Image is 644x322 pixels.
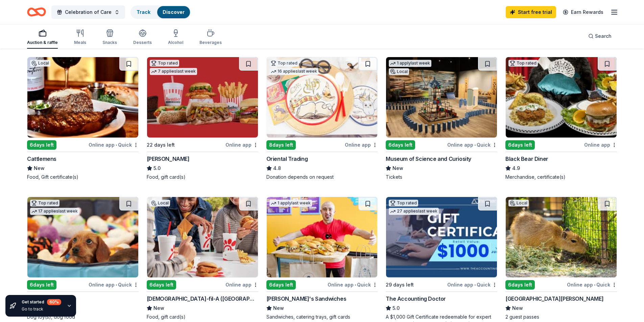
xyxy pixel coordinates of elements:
[345,141,378,149] div: Online app
[505,295,603,303] div: [GEOGRAPHIC_DATA][PERSON_NAME]
[30,60,50,67] div: Local
[27,26,58,49] button: Auction & raffle
[266,314,378,320] div: Sandwiches, catering trays, gift cards
[386,295,446,303] div: The Accounting Doctor
[116,282,117,288] span: •
[199,26,222,49] button: Beverages
[447,141,497,149] div: Online app Quick
[147,314,258,320] div: Food, gift card(s)
[137,9,150,15] a: Track
[27,40,58,45] div: Auction & raffle
[153,304,164,312] span: New
[27,140,56,150] div: 6 days left
[594,282,595,288] span: •
[389,200,418,206] div: Top rated
[595,32,612,40] span: Search
[505,140,535,150] div: 6 days left
[74,26,86,49] button: Meals
[567,280,617,289] div: Online app Quick
[27,197,139,320] a: Image for BarkBoxTop rated17 applieslast week6days leftOnline app•QuickBarkBox5.0Dog toy(s), dog ...
[447,280,497,289] div: Online app Quick
[506,57,617,138] img: Image for Black Bear Diner
[89,141,139,149] div: Online app Quick
[386,57,497,180] a: Image for Museum of Science and Curiosity1 applylast weekLocal6days leftOnline app•QuickMuseum of...
[147,155,190,163] div: [PERSON_NAME]
[508,200,529,206] div: Local
[150,68,197,75] div: 7 applies last week
[355,282,356,288] span: •
[392,304,400,312] span: 5.0
[505,197,617,320] a: Image for Santa Barbara ZooLocal6days leftOnline app•Quick[GEOGRAPHIC_DATA][PERSON_NAME]New2 gues...
[65,8,112,16] span: Celebration of Care
[508,60,538,67] div: Top rated
[147,197,258,320] a: Image for Chick-fil-A (Fresno)Local6days leftOnline app[DEMOGRAPHIC_DATA]-fil-A ([GEOGRAPHIC_DATA...
[89,280,139,289] div: Online app Quick
[168,26,183,49] button: Alcohol
[266,295,347,303] div: [PERSON_NAME]'s Sandwiches
[506,197,617,277] img: Image for Santa Barbara Zoo
[512,164,520,172] span: 4.9
[22,299,61,305] div: Get started
[505,280,535,290] div: 6 days left
[34,164,45,172] span: New
[147,57,258,180] a: Image for Portillo'sTop rated7 applieslast week22 days leftOnline app[PERSON_NAME]5.0Food, gift c...
[30,208,79,215] div: 17 applies last week
[74,40,86,45] div: Meals
[386,155,471,163] div: Museum of Science and Curiosity
[225,141,258,149] div: Online app
[147,295,258,303] div: [DEMOGRAPHIC_DATA]-fil-A ([GEOGRAPHIC_DATA])
[266,140,296,150] div: 8 days left
[153,164,161,172] span: 5.0
[266,174,378,180] div: Donation depends on request
[584,141,617,149] div: Online app
[386,281,414,289] div: 29 days left
[386,57,497,138] img: Image for Museum of Science and Curiosity
[386,197,497,277] img: Image for The Accounting Doctor
[147,174,258,180] div: Food, gift card(s)
[116,142,117,148] span: •
[389,208,439,215] div: 27 applies last week
[27,4,46,20] a: Home
[505,155,548,163] div: Black Bear Diner
[273,304,284,312] span: New
[273,164,281,172] span: 4.8
[266,280,296,290] div: 6 days left
[505,314,617,320] div: 2 guest passes
[269,60,299,67] div: Top rated
[389,60,431,67] div: 1 apply last week
[27,174,139,180] div: Food, Gift certificate(s)
[133,40,152,45] div: Desserts
[267,197,378,277] img: Image for Ike's Sandwiches
[47,299,61,305] div: 60 %
[583,29,617,43] button: Search
[27,57,139,180] a: Image for CattlemensLocal6days leftOnline app•QuickCattlemensNewFood, Gift certificate(s)
[147,141,175,149] div: 22 days left
[27,57,138,138] img: Image for Cattlemens
[266,155,308,163] div: Oriental Trading
[392,164,403,172] span: New
[27,280,56,290] div: 6 days left
[474,142,476,148] span: •
[559,6,607,18] a: Earn Rewards
[22,306,61,312] div: Go to track
[199,40,222,45] div: Beverages
[147,280,176,290] div: 6 days left
[328,280,378,289] div: Online app Quick
[267,57,378,138] img: Image for Oriental Trading
[506,6,556,18] a: Start free trial
[133,26,152,49] button: Desserts
[147,197,258,277] img: Image for Chick-fil-A (Fresno)
[225,280,258,289] div: Online app
[27,155,56,163] div: Cattlemens
[269,68,318,75] div: 16 applies last week
[266,197,378,320] a: Image for Ike's Sandwiches1 applylast week6days leftOnline app•Quick[PERSON_NAME]'s SandwichesNew...
[168,40,183,45] div: Alcohol
[505,57,617,180] a: Image for Black Bear DinerTop rated6days leftOnline appBlack Bear Diner4.9Merchandise, certificat...
[266,57,378,180] a: Image for Oriental TradingTop rated16 applieslast week8days leftOnline appOriental Trading4.8Dona...
[389,68,409,75] div: Local
[474,282,476,288] span: •
[512,304,523,312] span: New
[163,9,185,15] a: Discover
[147,57,258,138] img: Image for Portillo's
[150,60,179,67] div: Top rated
